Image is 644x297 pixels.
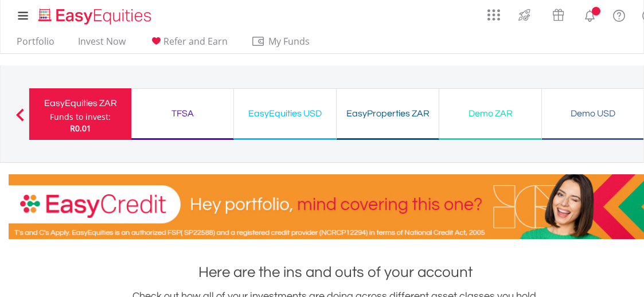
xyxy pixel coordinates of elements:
div: EasyProperties ZAR [344,105,432,122]
div: EasyEquities ZAR [36,95,124,111]
div: Demo ZAR [446,105,534,122]
img: thrive-v2.svg [515,6,534,24]
a: AppsGrid [480,3,508,21]
span: My Funds [251,34,326,49]
img: grid-menu-icon.svg [487,9,500,21]
div: Funds to invest: [50,111,111,123]
div: EasyEquities USD [241,105,329,122]
img: vouchers-v2.svg [549,6,568,24]
div: Demo USD [549,105,637,122]
a: Notifications [575,3,604,26]
div: TFSA [138,105,227,122]
a: Home page [34,3,156,26]
span: Refer and Earn [163,35,228,48]
a: Invest Now [73,36,130,53]
a: Refer and Earn [145,36,232,53]
span: R0.01 [70,123,91,134]
a: Vouchers [541,3,575,24]
a: FAQ's and Support [604,3,634,26]
a: Portfolio [12,36,59,53]
button: Previous [9,114,32,126]
img: EasyEquities_Logo.png [36,7,156,26]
